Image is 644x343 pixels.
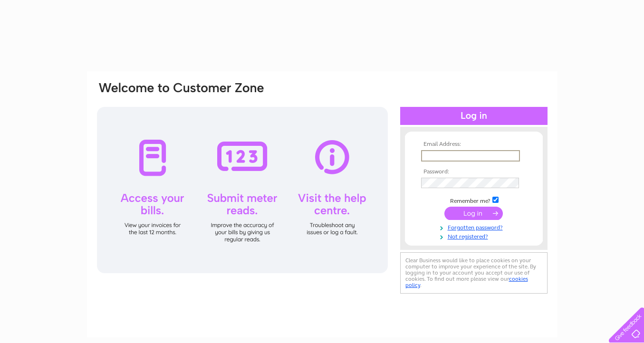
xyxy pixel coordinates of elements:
[405,276,528,288] a: cookies policy
[421,231,529,240] a: Not registered?
[419,195,529,205] td: Remember me?
[419,169,529,175] th: Password:
[421,222,529,231] a: Forgotten password?
[419,141,529,148] th: Email Address:
[444,207,503,220] input: Submit
[400,252,548,294] div: Clear Business would like to place cookies on your computer to improve your experience of the sit...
